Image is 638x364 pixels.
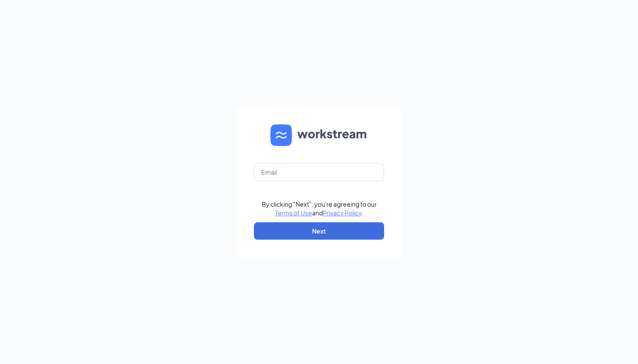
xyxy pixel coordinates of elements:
[275,209,312,217] a: Terms of Use
[254,222,384,240] button: Next
[254,163,384,181] input: Email
[270,124,368,146] img: WS logo and Workstream text
[323,209,362,217] a: Privacy Policy
[262,200,377,217] div: By clicking "Next", you're agreeing to our and .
